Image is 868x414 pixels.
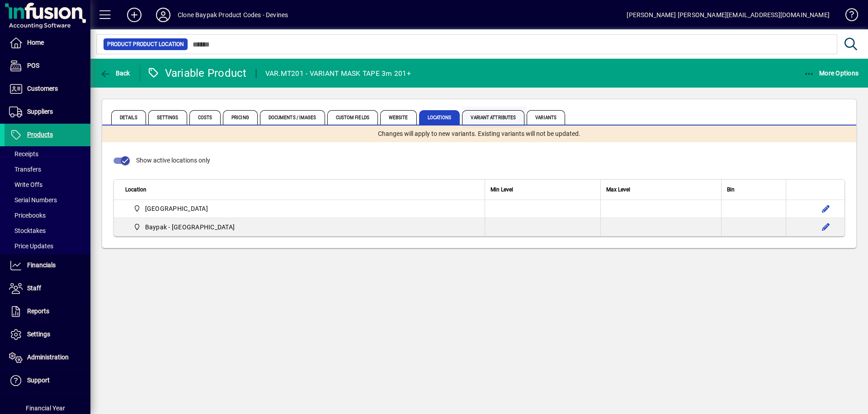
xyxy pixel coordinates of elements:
span: Pricebooks [9,212,46,219]
div: Clone Baypak Product Codes - Devines [178,8,288,22]
span: Product Product Location [107,40,184,49]
a: Pricebooks [5,208,90,223]
span: Baypak - [GEOGRAPHIC_DATA] [145,223,235,232]
span: [GEOGRAPHIC_DATA] [145,204,208,213]
span: Products [27,131,53,138]
span: Customers [27,85,58,92]
span: More Options [804,70,859,77]
a: Home [5,32,90,54]
a: Suppliers [5,101,90,123]
span: Receipts [9,150,38,158]
a: Transfers [5,162,90,177]
span: Stocktakes [9,227,46,234]
a: POS [5,55,90,77]
a: Staff [5,277,90,300]
span: Changes will apply to new variants. Existing variants will not be updated. [378,129,580,139]
span: Baypak - Onekawa [130,222,238,233]
span: Variant Attributes [462,110,524,125]
span: Locations [419,110,460,125]
a: Receipts [5,146,90,162]
span: Home [27,39,44,46]
button: Profile [149,7,178,23]
span: Back [100,70,130,77]
a: Administration [5,346,90,369]
app-page-header-button: Back [90,65,140,81]
a: Write Offs [5,177,90,192]
div: Variable Product [147,66,247,80]
span: Settings [27,330,50,338]
div: VAR.MT201 - VARIANT MASK TAPE 3m 201+ [265,66,411,81]
span: Financials [27,261,56,269]
a: Support [5,369,90,392]
span: Support [27,377,50,384]
span: Show active locations only [136,157,210,164]
span: Suppliers [27,108,53,115]
span: Variants [527,110,565,125]
a: Settings [5,323,90,346]
button: Back [98,65,132,81]
span: Price Updates [9,242,53,250]
span: Website [380,110,417,125]
span: Administration [27,354,69,361]
span: Details [111,110,146,125]
a: Customers [5,78,90,100]
a: Price Updates [5,238,90,254]
button: Edit [819,201,833,216]
span: Reports [27,307,49,315]
button: Add [120,7,149,23]
button: More Options [802,65,861,81]
div: [PERSON_NAME] [PERSON_NAME][EMAIL_ADDRESS][DOMAIN_NAME] [627,8,830,22]
a: Financials [5,254,90,277]
a: Reports [5,300,90,323]
span: Staff [27,284,41,292]
span: Min Level [491,185,513,195]
span: Write Offs [9,181,42,188]
a: Stocktakes [5,223,90,238]
span: Costs [189,110,221,125]
span: Transfers [9,166,41,173]
span: Documents / Images [260,110,325,125]
a: Knowledge Base [839,2,857,31]
span: POS [27,62,39,69]
span: Amcor Airport Oaks [130,203,212,214]
span: Bin [727,185,735,195]
span: Financial Year [26,405,65,412]
a: Serial Numbers [5,192,90,208]
button: Edit [819,220,833,234]
span: Location [125,185,146,195]
span: Max Level [606,185,630,195]
span: Custom Fields [327,110,378,125]
span: Settings [148,110,187,125]
span: Pricing [223,110,258,125]
span: Serial Numbers [9,196,57,204]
